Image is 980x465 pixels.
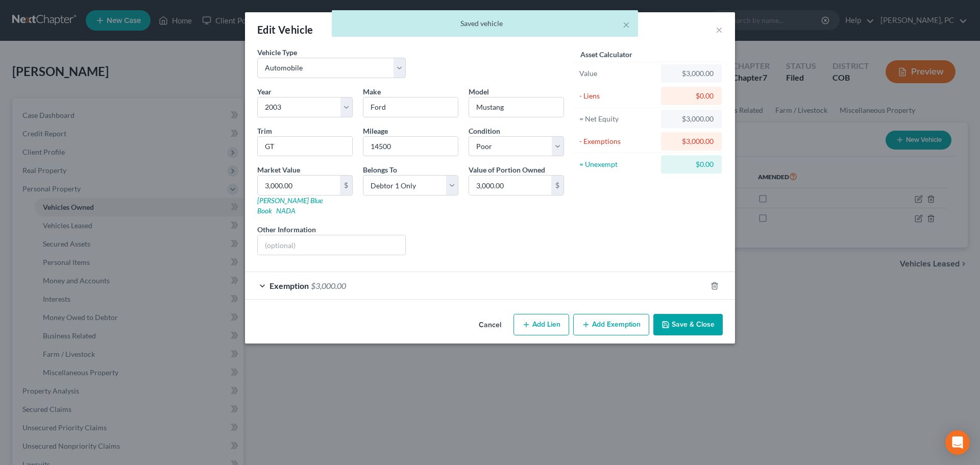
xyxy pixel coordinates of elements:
[469,164,545,175] label: Value of Portion Owned
[579,114,656,124] div: = Net Equity
[257,47,297,58] label: Vehicle Type
[363,87,381,96] span: Make
[551,176,563,195] div: $
[579,159,656,169] div: = Unexempt
[669,136,714,146] div: $3,000.00
[669,91,714,101] div: $0.00
[669,159,714,169] div: $0.00
[340,18,630,29] div: Saved vehicle
[257,224,316,235] label: Other Information
[257,86,272,97] label: Year
[258,137,352,156] input: ex. LS, LT, etc
[469,126,500,136] label: Condition
[471,315,509,335] button: Cancel
[573,314,649,335] button: Add Exemption
[469,176,551,195] input: 0.00
[276,206,296,215] a: NADA
[363,165,397,174] span: Belongs To
[258,176,340,195] input: 0.00
[513,314,569,335] button: Add Lien
[623,18,630,31] button: ×
[579,91,656,101] div: - Liens
[653,314,723,335] button: Save & Close
[257,196,323,215] a: [PERSON_NAME] Blue Book
[257,164,300,175] label: Market Value
[363,126,388,136] label: Mileage
[580,49,632,60] label: Asset Calculator
[579,136,656,146] div: - Exemptions
[269,281,309,290] span: Exemption
[469,86,489,97] label: Model
[669,114,714,124] div: $3,000.00
[363,137,458,156] input: --
[469,97,563,117] input: ex. Altima
[311,281,346,290] span: $3,000.00
[257,126,272,136] label: Trim
[945,430,970,455] div: Open Intercom Messenger
[579,68,656,79] div: Value
[340,176,352,195] div: $
[363,97,458,117] input: ex. Nissan
[258,235,405,255] input: (optional)
[669,68,714,79] div: $3,000.00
